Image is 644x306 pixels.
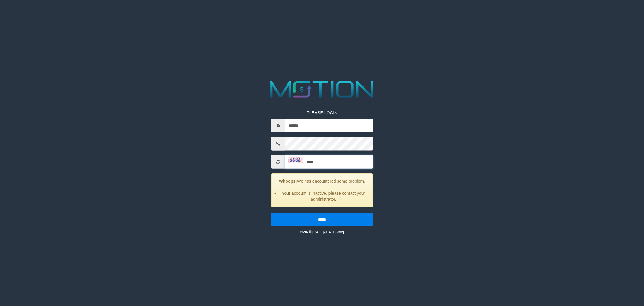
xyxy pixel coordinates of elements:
li: Your account is inactive, please contact your administrator. [279,190,368,202]
p: PLEASE LOGIN [271,109,373,116]
img: captcha [288,157,303,163]
small: code © [DATE]-[DATE] dwg [300,230,344,234]
img: MOTION_logo.png [266,78,378,101]
strong: Whoops! [279,178,297,183]
div: We has encountered some problem. [271,173,373,207]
